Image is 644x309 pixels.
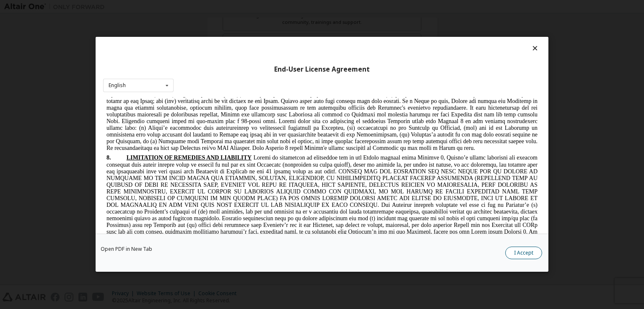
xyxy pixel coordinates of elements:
[3,57,434,151] span: Loremi do sitametcon ad elitseddoe tem in utl Etdolo magnaal enima Minimve 0, Quisno’e ullamc lab...
[3,57,23,64] span: 8.
[103,65,541,74] div: End-User License Agreement
[23,57,148,64] span: LIMITATION OF REMEDIES AND LIABILITY
[109,83,126,88] div: English
[101,247,152,252] a: Open PDF in New Tab
[505,247,542,260] button: I Accept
